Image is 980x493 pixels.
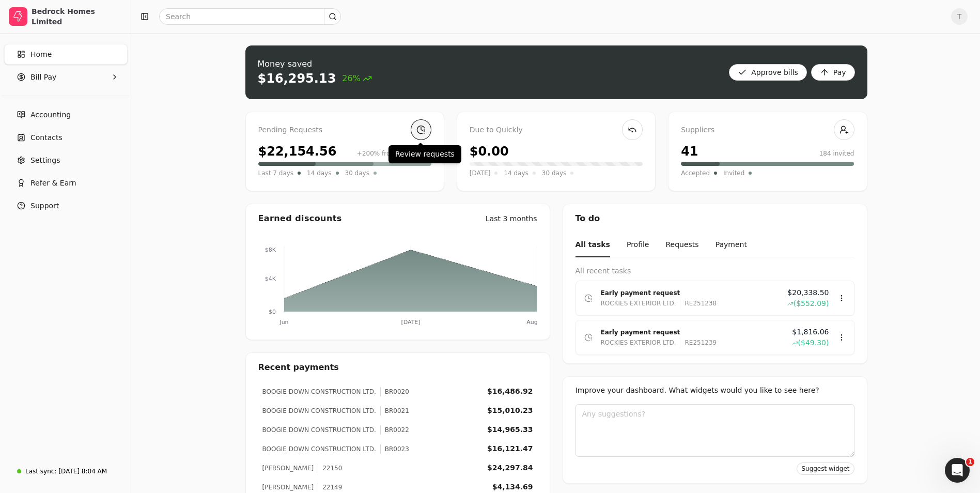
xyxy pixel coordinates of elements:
[262,444,376,454] div: BOOGIE DOWN CONSTRUCTION LTD.
[380,406,409,415] div: BR0021
[4,173,128,193] button: Refer & Earn
[486,213,537,224] div: Last 3 months
[575,266,854,276] div: All recent tasks
[945,458,970,483] iframe: Intercom live chat
[4,195,128,216] button: Support
[601,327,784,337] div: Early payment request
[792,327,829,337] span: $1,816.06
[680,298,717,309] div: RE251238
[729,64,807,81] button: Approve bills
[487,386,533,397] div: $16,486.92
[797,463,854,475] button: Suggest widget
[4,127,128,148] a: Contacts
[627,233,649,257] button: Profile
[25,467,56,476] div: Last sync:
[342,72,372,85] span: 26%
[262,406,376,415] div: BOOGIE DOWN CONSTRUCTION LTD.
[4,150,128,171] a: Settings
[265,275,276,282] tspan: $4K
[258,142,337,161] div: $22,154.56
[258,212,342,225] div: Earned discounts
[4,44,128,65] a: Home
[470,168,491,178] span: [DATE]
[470,142,509,161] div: $0.00
[601,337,676,348] div: ROCKIES EXTERIOR LTD.
[279,319,288,326] tspan: Jun
[395,149,455,160] p: Review requests
[262,464,314,473] div: [PERSON_NAME]
[951,8,968,25] button: T
[715,233,747,257] button: Payment
[4,462,128,481] a: Last sync:[DATE] 8:04 AM
[380,425,409,435] div: BR0022
[601,288,779,298] div: Early payment request
[487,463,533,473] div: $24,297.84
[246,353,550,382] div: Recent payments
[318,483,342,492] div: 22149
[798,337,829,348] span: ($49.30)
[265,246,276,253] tspan: $8K
[159,8,341,25] input: Search
[819,149,854,158] div: 184 invited
[258,125,431,136] div: Pending Requests
[811,64,855,81] button: Pay
[4,104,128,125] a: Accounting
[504,168,528,178] span: 14 days
[269,309,276,315] tspan: $0
[470,125,643,136] div: Due to Quickly
[966,458,974,466] span: 1
[345,168,369,178] span: 30 days
[487,405,533,416] div: $15,010.23
[681,125,854,136] div: Suppliers
[30,155,60,166] span: Settings
[575,385,854,396] div: Improve your dashboard. What widgets would you like to see here?
[307,168,331,178] span: 14 days
[262,425,376,435] div: BOOGIE DOWN CONSTRUCTION LTD.
[787,287,829,298] span: $20,338.50
[601,298,676,309] div: ROCKIES EXTERIOR LTD.
[258,58,372,70] div: Money saved
[32,6,123,27] div: Bedrock Homes Limited
[681,142,698,161] div: 41
[30,110,71,120] span: Accounting
[794,298,829,309] span: ($552.09)
[487,424,533,435] div: $14,965.33
[575,233,610,257] button: All tasks
[258,168,294,178] span: Last 7 days
[542,168,566,178] span: 30 days
[526,319,537,326] tspan: Aug
[681,168,710,178] span: Accepted
[30,72,56,83] span: Bill Pay
[30,132,63,143] span: Contacts
[487,443,533,454] div: $16,121.47
[492,482,533,492] div: $4,134.69
[30,201,59,211] span: Support
[258,70,336,87] div: $16,295.13
[380,387,409,396] div: BR0020
[262,387,376,396] div: BOOGIE DOWN CONSTRUCTION LTD.
[380,444,409,454] div: BR0023
[30,178,76,189] span: Refer & Earn
[401,319,420,326] tspan: [DATE]
[680,337,717,348] div: RE251239
[30,49,52,60] span: Home
[357,149,431,158] div: +200% from last month
[318,464,342,473] div: 22150
[4,67,128,87] button: Bill Pay
[665,233,698,257] button: Requests
[262,483,314,492] div: [PERSON_NAME]
[563,204,867,233] div: To do
[58,467,107,476] div: [DATE] 8:04 AM
[723,168,744,178] span: Invited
